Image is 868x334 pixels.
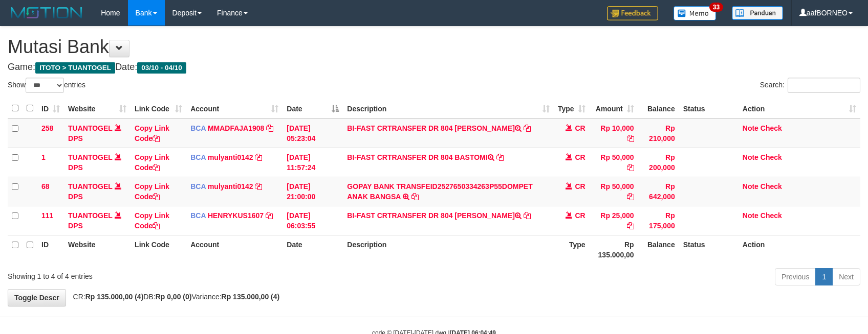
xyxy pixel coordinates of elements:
[68,211,113,220] a: TUANTOGEL
[208,211,264,220] a: HENRYKUS1607
[575,153,585,161] span: CR
[186,235,283,264] th: Account
[68,293,280,301] span: CR: DB: Variance:
[68,153,113,161] a: TUANTOGEL
[135,182,169,201] a: Copy Link Code
[554,99,590,118] th: Type: activate to sort column ascending
[64,206,131,235] td: DPS
[64,235,131,264] th: Website
[590,99,638,118] th: Amount: activate to sort column ascending
[761,211,782,220] a: Check
[283,235,343,264] th: Date
[135,211,169,230] a: Copy Link Code
[64,148,131,177] td: DPS
[35,62,115,74] span: ITOTO > TUANTOGEL
[37,99,64,118] th: ID: activate to sort column ascending
[524,211,531,220] a: Copy BI-FAST CRTRANSFER DR 804 ARYA MAULANA RAMAD to clipboard
[41,124,53,132] span: 258
[190,153,206,161] span: BCA
[135,153,169,172] a: Copy Link Code
[627,163,634,172] a: Copy Rp 50,000 to clipboard
[638,235,679,264] th: Balance
[266,211,273,220] a: Copy HENRYKUS1607 to clipboard
[8,289,66,306] a: Toggle Descr
[208,182,253,190] a: mulyanti0142
[26,78,64,93] select: Showentries
[41,211,53,220] span: 111
[590,206,638,235] td: Rp 25,000
[37,235,64,264] th: ID
[638,177,679,206] td: Rp 642,000
[343,99,553,118] th: Description: activate to sort column ascending
[343,206,553,235] td: BI-FAST CRTRANSFER DR 804 [PERSON_NAME]
[590,177,638,206] td: Rp 50,000
[743,153,758,161] a: Note
[775,268,816,285] a: Previous
[554,235,590,264] th: Type
[761,182,782,190] a: Check
[41,153,46,161] span: 1
[575,182,585,190] span: CR
[679,235,739,264] th: Status
[190,124,206,132] span: BCA
[190,211,206,220] span: BCA
[743,211,758,220] a: Note
[347,182,532,201] a: GOPAY BANK TRANSFEID2527650334263P55DOMPET ANAK BANGSA
[64,118,131,148] td: DPS
[190,182,206,190] span: BCA
[607,6,658,20] img: Feedback.jpg
[627,222,634,230] a: Copy Rp 25,000 to clipboard
[156,293,192,301] strong: Rp 0,00 (0)
[411,193,419,201] a: Copy GOPAY BANK TRANSFEID2527650334263P55DOMPET ANAK BANGSA to clipboard
[739,235,860,264] th: Action
[283,177,343,206] td: [DATE] 21:00:00
[739,99,860,118] th: Action: activate to sort column ascending
[590,148,638,177] td: Rp 50,000
[627,134,634,142] a: Copy Rp 10,000 to clipboard
[732,6,783,20] img: panduan.png
[343,148,553,177] td: BI-FAST CRTRANSFER DR 804 BASTOMI
[679,99,739,118] th: Status
[68,124,113,132] a: TUANTOGEL
[135,124,169,142] a: Copy Link Code
[266,124,273,132] a: Copy MMADFAJA1908 to clipboard
[283,118,343,148] td: [DATE] 05:23:04
[832,268,860,285] a: Next
[131,99,186,118] th: Link Code: activate to sort column ascending
[186,99,283,118] th: Account: activate to sort column ascending
[743,124,758,132] a: Note
[222,293,280,301] strong: Rp 135.000,00 (4)
[638,206,679,235] td: Rp 175,000
[283,99,343,118] th: Date: activate to sort column descending
[8,37,860,57] h1: Mutasi Bank
[638,99,679,118] th: Balance
[343,118,553,148] td: BI-FAST CRTRANSFER DR 804 [PERSON_NAME]
[64,99,131,118] th: Website: activate to sort column ascending
[64,177,131,206] td: DPS
[8,78,85,93] label: Show entries
[137,62,186,74] span: 03/10 - 04/10
[343,235,553,264] th: Description
[760,78,860,93] label: Search:
[674,6,717,20] img: Button%20Memo.svg
[131,235,186,264] th: Link Code
[627,193,634,201] a: Copy Rp 50,000 to clipboard
[208,153,253,161] a: mulyanti0142
[815,268,833,285] a: 1
[788,78,860,93] input: Search:
[255,153,262,161] a: Copy mulyanti0142 to clipboard
[85,293,144,301] strong: Rp 135.000,00 (4)
[68,182,113,190] a: TUANTOGEL
[590,235,638,264] th: Rp 135.000,00
[524,124,531,132] a: Copy BI-FAST CRTRANSFER DR 804 KARLI to clipboard
[575,211,585,220] span: CR
[761,153,782,161] a: Check
[638,148,679,177] td: Rp 200,000
[8,5,85,20] img: MOTION_logo.png
[575,124,585,132] span: CR
[709,3,723,12] span: 33
[283,206,343,235] td: [DATE] 06:03:55
[761,124,782,132] a: Check
[496,153,504,161] a: Copy BI-FAST CRTRANSFER DR 804 BASTOMI to clipboard
[41,182,50,190] span: 68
